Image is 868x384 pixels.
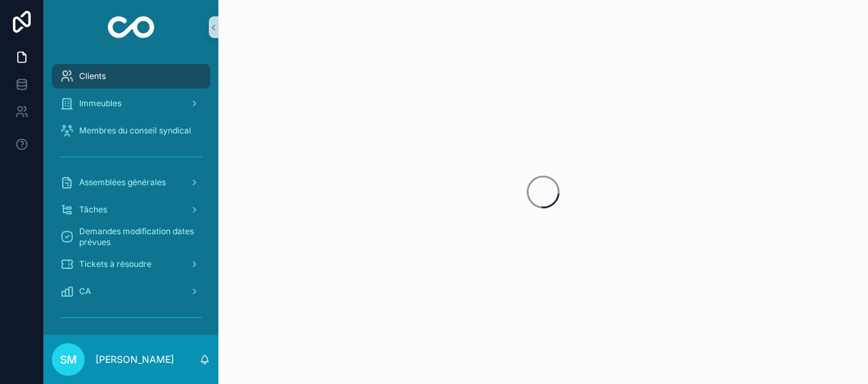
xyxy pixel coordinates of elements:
a: Membres du conseil syndical [52,118,210,143]
span: Demandes modification dates prévues [79,226,197,248]
span: Tickets à résoudre [79,259,151,270]
span: Tâches [79,204,107,215]
p: [PERSON_NAME] [96,353,174,366]
span: Clients [79,71,106,82]
a: Tickets à résoudre [52,252,210,276]
span: SM [60,351,77,368]
a: Tâches [52,197,210,222]
img: App logo [108,16,155,38]
a: Clients [52,64,210,89]
span: Immeubles [79,98,121,109]
a: Assemblées générales [52,170,210,195]
a: Immeubles [52,91,210,116]
span: Membres du conseil syndical [79,125,191,136]
a: Demandes modification dates prévues [52,225,210,249]
span: Assemblées générales [79,177,166,188]
div: scrollable content [44,54,218,335]
span: CA [79,286,91,297]
a: CA [52,279,210,304]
